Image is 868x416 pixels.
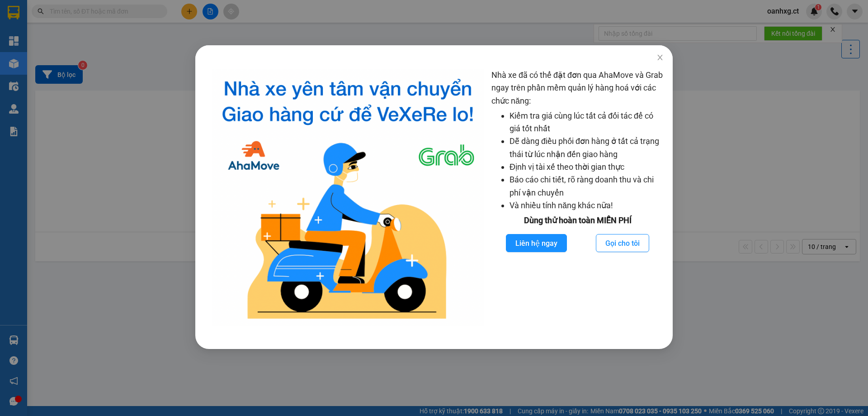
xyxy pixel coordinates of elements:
span: close [656,54,664,61]
span: Liên hệ ngay [515,238,557,249]
span: Gọi cho tôi [605,238,640,249]
li: Định vị tài xế theo thời gian thực [509,161,664,173]
li: Dễ dàng điều phối đơn hàng ở tất cả trạng thái từ lúc nhận đến giao hàng [509,135,664,161]
li: Kiểm tra giá cùng lúc tất cả đối tác để có giá tốt nhất [509,110,664,135]
button: Close [647,45,673,71]
div: Nhà xe đã có thể đặt đơn qua AhaMove và Grab ngay trên phần mềm quản lý hàng hoá với các chức năng: [491,69,664,326]
img: logo [212,69,484,326]
button: Liên hệ ngay [506,234,567,252]
div: Dùng thử hoàn toàn MIỄN PHÍ [491,214,664,227]
li: Và nhiều tính năng khác nữa! [509,199,664,212]
button: Gọi cho tôi [596,234,649,252]
li: Báo cáo chi tiết, rõ ràng doanh thu và chi phí vận chuyển [509,173,664,199]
